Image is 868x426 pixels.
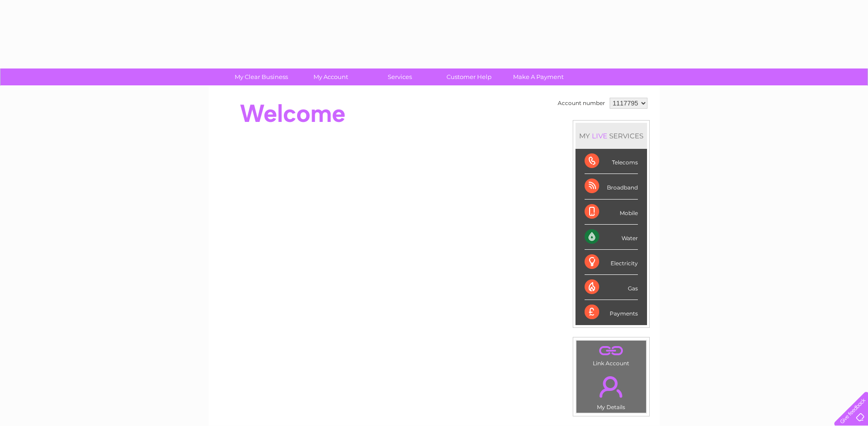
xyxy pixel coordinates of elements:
[293,68,368,85] a: My Account
[585,200,638,225] div: Mobile
[585,250,638,275] div: Electricity
[555,95,607,111] td: Account number
[585,174,638,199] div: Broadband
[362,68,437,85] a: Services
[431,68,507,85] a: Customer Help
[585,149,638,174] div: Telecoms
[501,68,576,85] a: Make A Payment
[576,368,647,413] td: My Details
[576,340,647,369] td: Link Account
[224,68,299,85] a: My Clear Business
[575,123,647,149] div: MY SERVICES
[585,300,638,325] div: Payments
[579,343,644,359] a: .
[579,371,644,403] a: .
[590,131,609,140] div: LIVE
[585,275,638,300] div: Gas
[585,225,638,250] div: Water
